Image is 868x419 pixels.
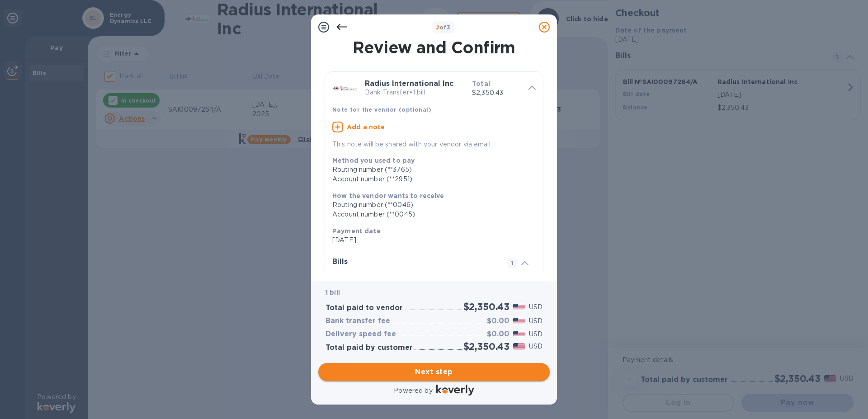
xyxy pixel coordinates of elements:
[529,316,542,326] p: USD
[513,343,525,349] img: USD
[347,123,385,131] u: Add a note
[436,24,451,31] b: of 3
[365,79,453,88] b: Radius International Inc
[513,331,525,337] img: USD
[332,140,536,149] p: This note will be shared with your vendor via email
[332,157,415,164] b: Method you used to pay
[463,341,509,352] h2: $2,350.43
[365,88,465,97] p: Bank Transfer • 1 bill
[332,235,528,245] p: [DATE]
[529,330,542,339] p: USD
[332,165,528,174] div: Routing number (**3765)
[318,363,550,381] button: Next step
[332,106,431,113] b: Note for the vendor (optional)
[513,318,525,324] img: USD
[332,200,528,210] div: Routing number (**0046)
[436,24,439,31] span: 2
[472,88,521,98] p: $2,350.43
[472,80,490,87] b: Total
[394,386,432,395] p: Powered by
[325,317,390,325] h3: Bank transfer fee
[323,38,545,57] h1: Review and Confirm
[325,344,413,352] h3: Total paid by customer
[325,330,396,339] h3: Delivery speed fee
[325,289,340,296] b: 1 bill
[507,258,518,268] span: 1
[487,317,509,325] h3: $0.00
[529,342,542,351] p: USD
[332,174,528,184] div: Account number (**2951)
[513,304,525,310] img: USD
[332,210,528,219] div: Account number (**0045)
[436,385,474,395] img: Logo
[529,302,542,312] p: USD
[332,227,381,235] b: Payment date
[487,330,509,339] h3: $0.00
[463,301,509,312] h2: $2,350.43
[332,79,536,149] div: Radius International IncBank Transfer•1 billTotal$2,350.43Note for the vendor (optional)Add a not...
[332,192,444,199] b: How the vendor wants to receive
[325,304,403,312] h3: Total paid to vendor
[325,367,542,377] span: Next step
[332,258,496,266] h3: Bills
